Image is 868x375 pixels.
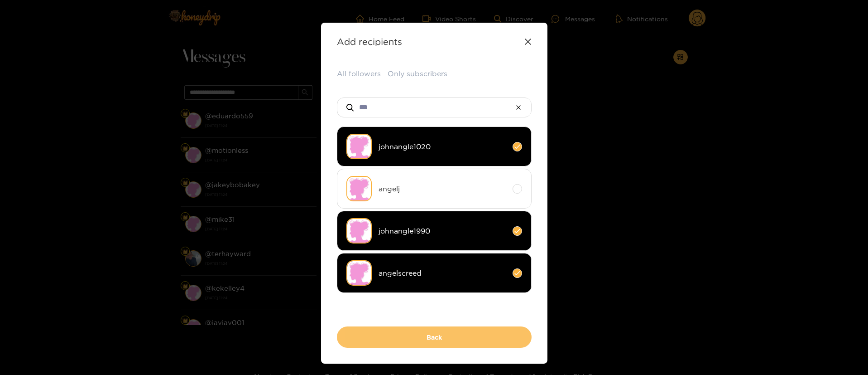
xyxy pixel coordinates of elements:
span: angelscreed [379,268,506,278]
img: no-avatar.png [346,176,372,201]
img: no-avatar.png [346,218,372,244]
span: johnangle1990 [379,226,506,236]
button: Back [337,326,532,348]
img: no-avatar.png [346,134,372,159]
button: All followers [337,68,381,79]
strong: Add recipients [337,36,402,47]
button: Only subscribers [388,68,447,79]
span: johnangle1020 [379,141,506,152]
img: no-avatar.png [346,260,372,286]
span: angelj [379,184,506,194]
